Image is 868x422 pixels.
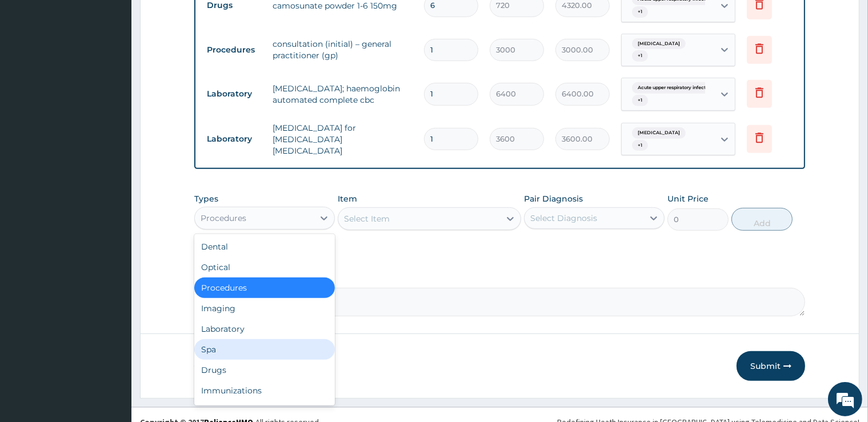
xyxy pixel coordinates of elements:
[194,401,335,421] div: Others
[201,39,267,61] td: Procedures
[21,57,46,86] img: d_794563401_company_1708531726252_794563401
[194,380,335,401] div: Immunizations
[632,127,686,139] span: [MEDICAL_DATA]
[194,236,335,257] div: Dental
[194,194,218,204] label: Types
[530,212,597,224] div: Select Diagnosis
[66,134,158,249] span: We're online!
[201,83,267,105] td: Laboratory
[737,351,805,381] button: Submit
[267,33,418,67] td: consultation (initial) – general practitioner (gp)
[6,292,218,332] textarea: Type your message and hit 'Enter'
[194,360,335,380] div: Drugs
[632,140,648,151] span: + 1
[59,64,192,79] div: Chat with us now
[194,278,335,298] div: Procedures
[632,6,648,18] span: + 1
[267,77,418,111] td: [MEDICAL_DATA]; haemoglobin automated complete cbc
[201,212,246,224] div: Procedures
[667,193,709,204] label: Unit Price
[187,6,215,33] div: Minimize live chat window
[201,128,267,150] td: Laboratory
[194,257,335,278] div: Optical
[632,38,686,50] span: [MEDICAL_DATA]
[344,213,390,224] div: Select Item
[267,116,418,162] td: [MEDICAL_DATA] for [MEDICAL_DATA] [MEDICAL_DATA]
[194,272,805,282] label: Comment
[194,319,335,339] div: Laboratory
[632,95,648,106] span: + 1
[338,193,357,204] label: Item
[632,50,648,62] span: + 1
[194,298,335,319] div: Imaging
[524,193,583,204] label: Pair Diagnosis
[632,82,715,94] span: Acute upper respiratory infect...
[731,208,793,231] button: Add
[194,339,335,360] div: Spa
